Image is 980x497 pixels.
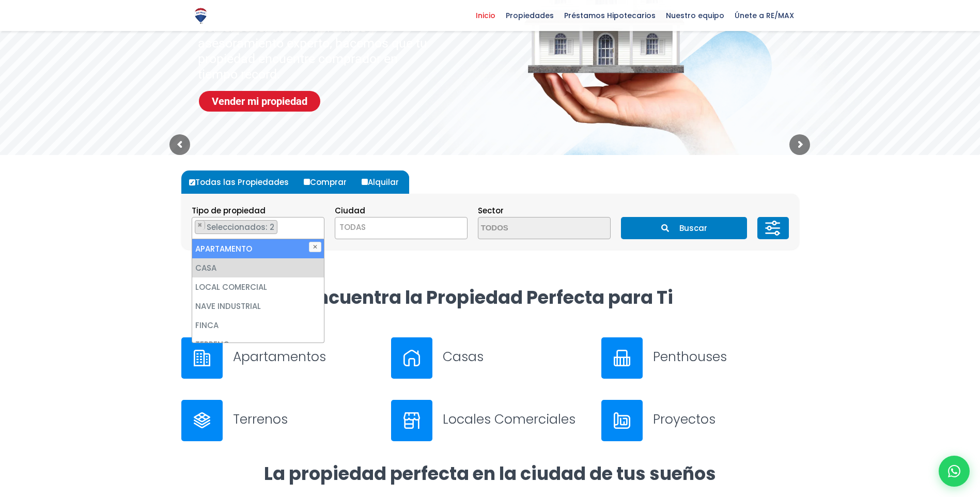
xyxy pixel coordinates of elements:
[559,8,661,23] span: Préstamos Hipotecarios
[304,179,310,185] input: Comprar
[313,220,319,230] button: Remove all items
[307,285,673,310] strong: Encuentra la Propiedad Perfecta para Ti
[653,348,799,366] h3: Penthouses
[197,221,203,230] span: ×
[181,337,379,379] a: Apartamentos
[339,222,366,232] span: TODAS
[206,222,277,232] span: Seleccionados: 2
[729,8,799,23] span: Únete a RE/MAX
[601,337,799,379] a: Penthouses
[189,179,195,185] input: Todas las Propiedades
[181,400,379,441] a: Terrenos
[192,205,266,216] span: Tipo de propiedad
[198,20,435,82] sr7-txt: Con experiencia, compromiso y asesoramiento experto, hacemos que tu propiedad encuentre comprador...
[601,400,799,441] a: Proyectos
[264,461,716,486] strong: La propiedad perfecta en la ciudad de tus sueños
[335,217,468,239] span: TODAS
[192,239,324,258] li: APARTAMENTO
[195,220,277,234] li: CASA
[192,7,210,25] img: Logo de REMAX
[192,277,324,297] li: LOCAL COMERCIAL
[501,8,559,23] span: Propiedades
[309,242,321,252] button: ✕
[199,91,320,112] a: Vender mi propiedad
[301,170,357,194] label: Comprar
[186,170,299,194] label: Todas las Propiedades
[478,205,504,216] span: Sector
[359,170,409,194] label: Alquilar
[192,335,324,354] li: TERRENO
[313,221,318,230] span: ×
[233,410,379,428] h3: Terrenos
[621,217,747,239] button: Buscar
[653,410,799,428] h3: Proyectos
[192,297,324,316] li: NAVE INDUSTRIAL
[233,348,379,366] h3: Apartamentos
[192,218,198,240] textarea: Search
[335,205,365,216] span: Ciudad
[362,179,368,185] input: Alquilar
[192,316,324,335] li: FINCA
[335,220,467,235] span: TODAS
[192,258,324,277] li: CASA
[478,218,579,240] textarea: Search
[391,337,589,379] a: Casas
[195,221,205,230] button: Remove item
[443,348,589,366] h3: Casas
[391,400,589,441] a: Locales Comerciales
[443,410,589,428] h3: Locales Comerciales
[661,8,729,23] span: Nuestro equipo
[471,8,501,23] span: Inicio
